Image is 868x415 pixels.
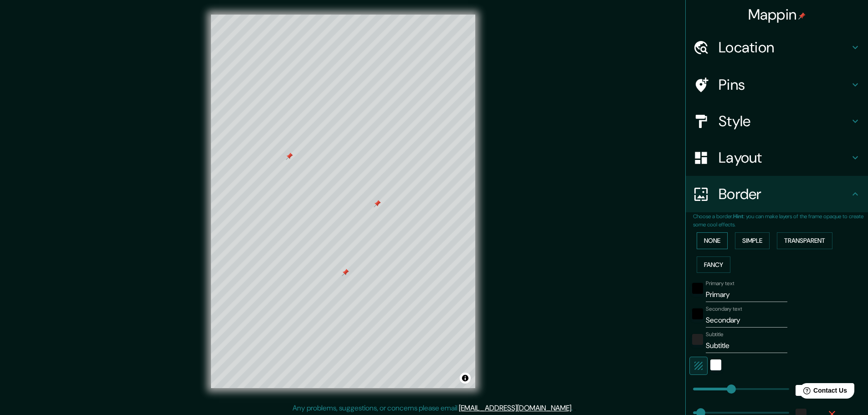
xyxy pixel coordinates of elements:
[777,232,832,249] button: Transparent
[686,176,868,212] div: Border
[706,331,724,338] label: Subtitle
[693,212,868,229] p: Choose a border. : you can make layers of the frame opaque to create some cool effects.
[686,103,868,139] div: Style
[574,403,576,414] div: .
[706,305,742,313] label: Secondary text
[733,213,744,220] b: Hint
[460,373,471,384] button: Toggle attribution
[798,12,806,20] img: pin-icon.png
[748,5,806,24] h4: Mappin
[710,359,721,370] button: white
[686,29,868,66] div: Location
[706,280,734,287] label: Primary text
[686,67,868,103] div: Pins
[573,403,574,414] div: .
[719,76,850,94] h4: Pins
[692,334,703,345] button: color-222222
[719,149,850,167] h4: Layout
[787,379,858,405] iframe: Help widget launcher
[692,308,703,319] button: black
[692,283,703,294] button: black
[719,38,850,56] h4: Location
[697,256,730,273] button: Fancy
[719,185,850,203] h4: Border
[735,232,770,249] button: Simple
[697,232,728,249] button: None
[459,403,571,413] a: [EMAIL_ADDRESS][DOMAIN_NAME]
[293,403,573,414] p: Any problems, suggestions, or concerns please email .
[719,112,850,130] h4: Style
[686,139,868,176] div: Layout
